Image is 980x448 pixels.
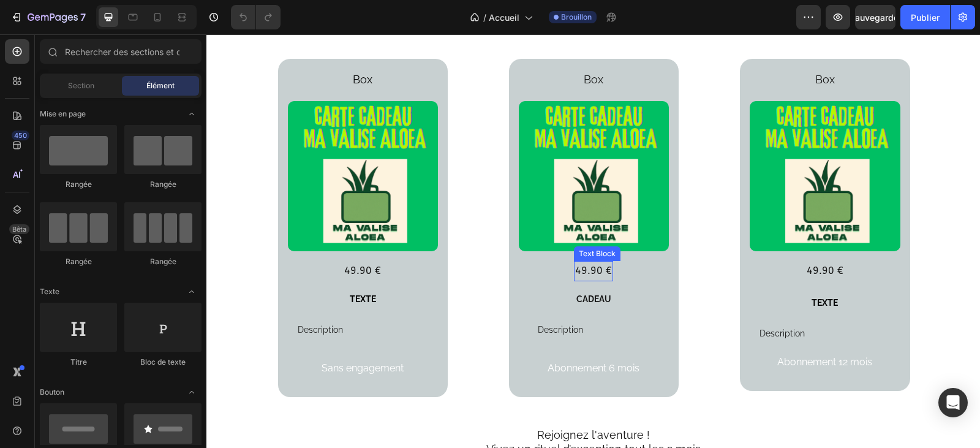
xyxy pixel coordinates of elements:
p: CADEAU [331,259,443,270]
div: Text Block [370,214,412,225]
font: Rangée [150,257,176,266]
input: Rechercher des sections et des éléments [40,39,202,64]
font: Accueil [489,12,519,23]
font: Publier [911,12,940,23]
strong: TEXTE [605,264,631,273]
font: Brouillon [561,12,592,21]
font: Bêta [12,225,26,233]
button: Sauvegarder [855,5,895,29]
div: Annuler/Rétablir [231,5,281,29]
font: Bloc de texte [140,357,186,366]
a: Carte cadeau Box [543,67,693,217]
font: 450 [14,131,27,140]
font: / [483,12,486,23]
p: Box [545,36,692,55]
p: 49.90 € [600,228,637,246]
div: Ouvrir Intercom Messenger [938,388,968,417]
button: <p>Abonnement 6 mois</p> [322,321,453,348]
p: Abonnement 6 mois [341,325,433,343]
p: Description [331,290,443,301]
font: Mise en page [40,109,86,118]
font: 7 [80,11,86,23]
button: 7 [5,5,91,29]
button: <p>Abonnement 12 mois</p> [551,314,685,342]
font: Rangée [66,180,92,189]
span: Basculer pour ouvrir [182,382,202,402]
font: Section [68,81,94,90]
font: Élément [146,81,175,90]
button: Publier [900,5,950,29]
font: Rangée [150,180,176,189]
iframe: Zone de conception [206,34,980,448]
font: Sauvegarder [850,12,902,23]
p: Description [553,294,684,305]
font: Texte [40,287,59,296]
p: 49.90 € [369,228,405,246]
font: Rangée [66,257,92,266]
font: Bouton [40,387,64,397]
font: Titre [70,357,87,366]
p: Abonnement 12 mois [571,319,666,337]
span: Basculer pour ouvrir [182,282,202,302]
a: Carte cadeau Box [312,67,462,217]
span: Basculer pour ouvrir [182,104,202,124]
p: Box [314,36,461,55]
